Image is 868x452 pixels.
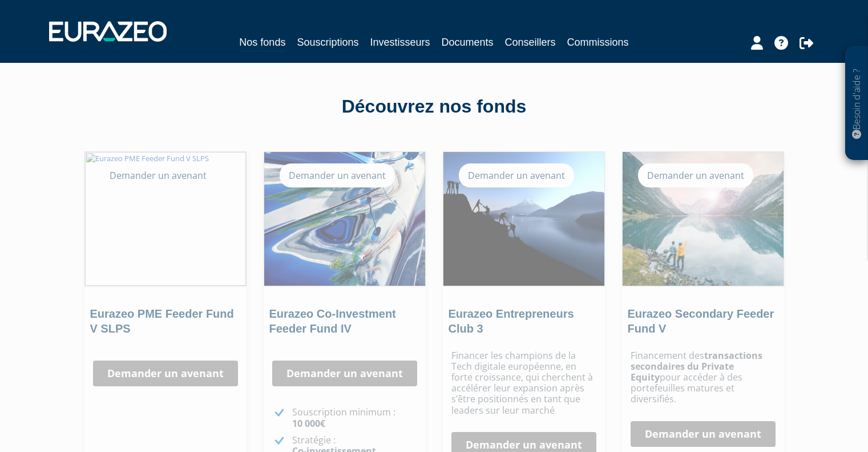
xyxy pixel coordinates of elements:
p: Besoin d'aide ? [850,52,863,155]
a: Demander un avenant [93,361,238,387]
a: Eurazeo Entrepreneurs Club 3 [449,307,574,335]
a: Eurazeo Co-Investment Feeder Fund IV [269,307,396,335]
div: Demander un avenant [638,163,753,187]
a: Demander un avenant [272,361,417,387]
div: Demander un avenant [100,163,216,187]
img: 1732889491-logotype_eurazeo_blanc_rvb.png [49,21,167,42]
a: Souscriptions [297,34,358,50]
a: Eurazeo Secondary Feeder Fund V [628,307,774,335]
a: Investisseurs [370,34,430,50]
strong: transactions secondaires du Private Equity [631,349,762,383]
p: Financement des pour accéder à des portefeuilles matures et diversifiés. [631,350,776,405]
a: Conseillers [505,34,556,50]
a: Eurazeo PME Feeder Fund V SLPS [90,307,234,335]
a: Demander un avenant [631,421,776,447]
div: Demander un avenant [280,163,395,187]
a: Documents [442,34,494,50]
div: Découvrez nos fonds [109,94,760,120]
img: Eurazeo Secondary Feeder Fund V [623,152,784,286]
div: Demander un avenant [459,163,574,187]
p: Financer les champions de la Tech digitale européenne, en forte croissance, qui cherchent à accél... [451,350,596,416]
a: Commissions [567,34,629,50]
img: Eurazeo Entrepreneurs Club 3 [443,152,604,286]
img: Eurazeo PME Feeder Fund V SLPS [85,152,246,286]
img: Eurazeo Co-Investment Feeder Fund IV [264,152,425,286]
a: Nos fonds [239,34,285,52]
p: Souscription minimum : [292,407,417,429]
strong: 10 000€ [292,417,325,430]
